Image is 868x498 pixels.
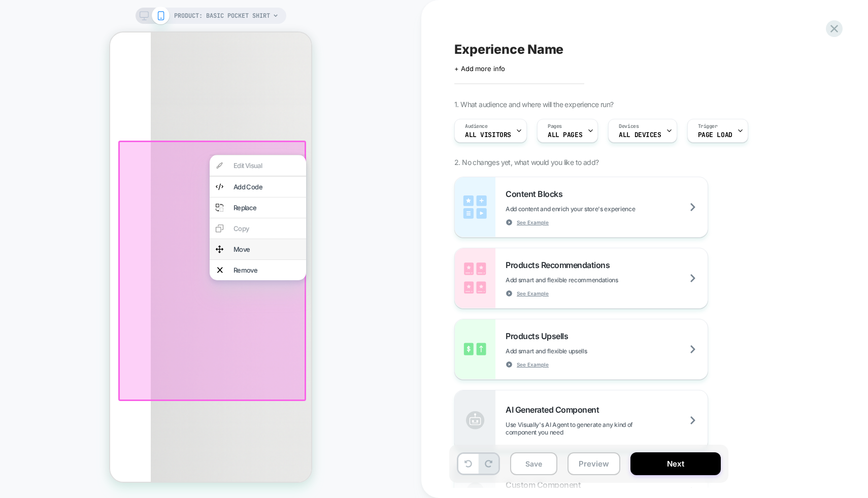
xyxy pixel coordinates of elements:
[517,290,549,297] span: See Example
[506,189,567,199] span: Content Blocks
[454,64,505,73] span: + Add more info
[123,213,190,221] div: Move
[106,150,113,158] img: edit code
[506,347,638,355] span: Add smart and flexible upsells
[567,452,620,475] button: Preview
[517,219,549,226] span: See Example
[465,123,488,130] span: Audience
[506,405,604,415] span: AI Generated Component
[548,131,582,139] span: ALL PAGES
[123,150,190,158] div: Add Code
[517,361,549,368] span: See Example
[106,171,113,179] img: replace element
[630,452,721,475] button: Next
[506,331,573,341] span: Products Upsells
[107,234,113,242] img: remove element
[506,205,686,213] span: Add content and enrich your store's experience
[123,234,190,242] div: Remove
[123,171,190,179] div: Replace
[698,123,718,130] span: Trigger
[506,421,708,436] span: Use Visually's AI Agent to generate any kind of component you need
[454,158,598,167] span: 2. No changes yet, what would you like to add?
[454,42,563,57] span: Experience Name
[106,213,113,221] img: move element
[465,131,511,139] span: All Visitors
[619,123,639,130] span: Devices
[548,123,562,130] span: Pages
[510,452,557,475] button: Save
[506,260,615,270] span: Products Recommendations
[174,8,270,24] span: PRODUCT: Basic Pocket Shirt
[506,276,669,284] span: Add smart and flexible recommendations
[619,131,661,139] span: ALL DEVICES
[698,131,732,139] span: Page Load
[454,100,613,109] span: 1. What audience and where will the experience run?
